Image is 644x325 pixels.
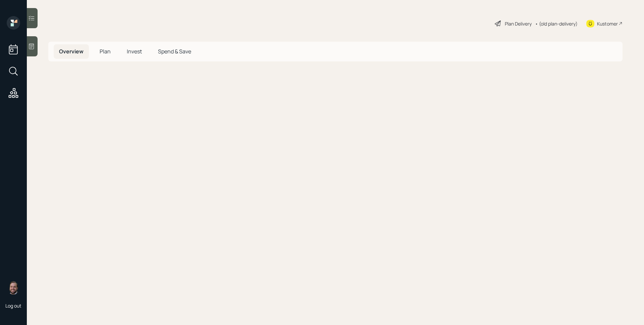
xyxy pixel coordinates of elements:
[59,48,84,55] span: Overview
[7,281,20,294] img: james-distasi-headshot.png
[127,48,142,55] span: Invest
[535,20,578,27] div: • (old plan-delivery)
[505,20,532,27] div: Plan Delivery
[5,303,21,309] div: Log out
[597,20,618,27] div: Kustomer
[100,48,111,55] span: Plan
[158,48,191,55] span: Spend & Save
